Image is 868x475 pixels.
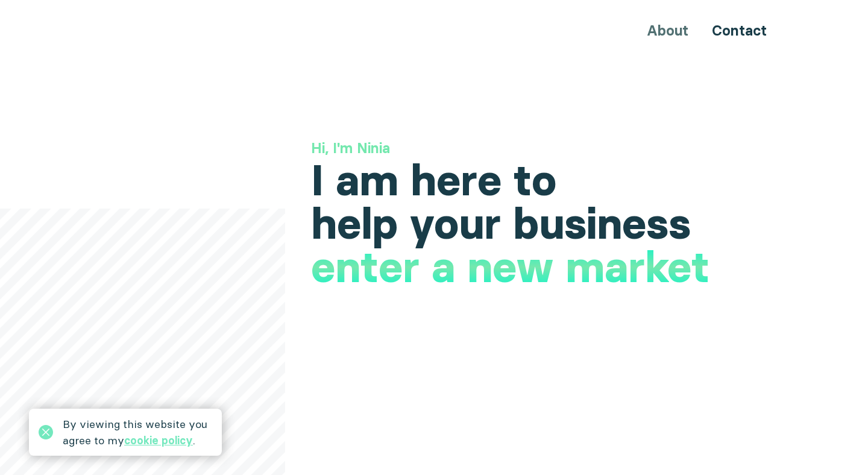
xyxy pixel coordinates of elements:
[311,138,786,159] h3: Hi, I'm Ninia
[124,433,193,447] a: cookie policy
[63,416,212,448] div: By viewing this website you agree to my .
[311,159,786,245] h1: I am here to help your business
[311,245,709,289] h1: enter a new market
[712,22,767,39] a: Contact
